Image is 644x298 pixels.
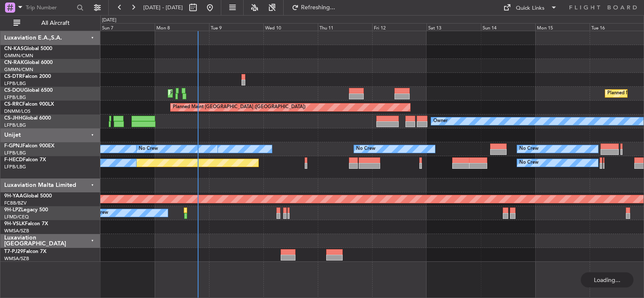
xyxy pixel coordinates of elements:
div: Loading... [581,272,633,287]
div: No Crew [139,143,158,155]
a: 9H-YAAGlobal 5000 [4,194,52,199]
a: FCBB/BZV [4,200,27,206]
div: Planned Maint [GEOGRAPHIC_DATA] ([GEOGRAPHIC_DATA]) [170,87,303,100]
a: LFPB/LBG [4,80,26,87]
span: CN-RAK [4,60,24,65]
span: Refreshing... [301,5,336,11]
a: CS-RRCFalcon 900LX [4,102,54,107]
div: Sat 13 [427,23,481,31]
div: Sun 14 [481,23,535,31]
div: Fri 12 [372,23,427,31]
a: LFPB/LBG [4,164,26,170]
a: CN-RAKGlobal 6000 [4,60,53,65]
a: F-HECDFalcon 7X [4,157,46,162]
div: Owner [433,115,448,128]
span: All Aircraft [22,20,89,26]
button: All Aircraft [9,16,91,30]
a: GMMN/CMN [4,67,33,73]
a: WMSA/SZB [4,228,29,234]
a: CS-DTRFalcon 2000 [4,74,51,79]
div: Tue 9 [209,23,263,31]
a: F-GPNJFalcon 900EX [4,144,54,149]
span: [DATE] - [DATE] [143,4,183,11]
div: No Crew [519,143,539,155]
a: T7-PJ29Falcon 7X [4,249,46,254]
a: 9H-LPZLegacy 500 [4,208,48,213]
input: Trip Number [26,1,74,14]
span: 9H-VSLK [4,221,25,226]
span: CS-JHH [4,116,22,121]
span: CS-DTR [4,74,22,79]
button: Quick Links [499,1,561,14]
div: Mon 8 [155,23,209,31]
div: Thu 11 [318,23,372,31]
div: Tue 16 [590,23,644,31]
div: Sun 7 [100,23,155,31]
div: Wed 10 [263,23,318,31]
div: Mon 15 [535,23,590,31]
div: No Crew [356,143,376,155]
a: CN-KASGlobal 5000 [4,46,52,51]
a: CS-JHHGlobal 6000 [4,116,51,121]
a: LFPB/LBG [4,122,26,128]
a: GMMN/CMN [4,53,33,59]
a: CS-DOUGlobal 6500 [4,88,53,93]
span: 9H-YAA [4,194,23,199]
span: T7-PJ29 [4,249,23,254]
a: 9H-VSLKFalcon 7X [4,221,48,226]
div: No Crew [519,157,539,169]
span: CS-RRC [4,102,22,107]
a: LFPB/LBG [4,94,26,101]
span: 9H-LPZ [4,208,21,213]
div: Planned Maint [GEOGRAPHIC_DATA] ([GEOGRAPHIC_DATA]) [173,101,306,114]
button: Refreshing... [288,1,338,14]
span: CS-DOU [4,88,24,93]
a: DNMM/LOS [4,108,30,114]
a: LFMD/CEQ [4,214,29,220]
span: CN-KAS [4,46,24,51]
div: Quick Links [516,4,545,13]
span: F-GPNJ [4,144,22,149]
div: [DATE] [102,17,116,24]
span: F-HECD [4,157,23,162]
a: WMSA/SZB [4,255,29,262]
a: LFPB/LBG [4,150,26,156]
